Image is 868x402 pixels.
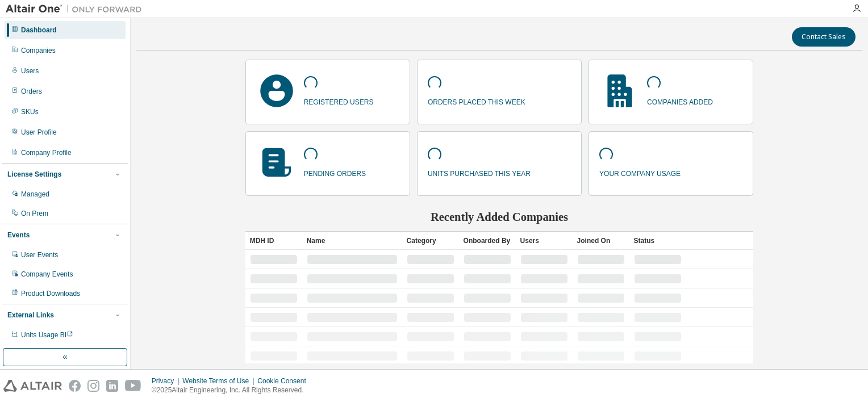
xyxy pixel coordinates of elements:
[7,311,54,320] div: External Links
[152,386,313,395] p: © 2025 Altair Engineering, Inc. All Rights Reserved.
[6,3,148,15] img: Altair One
[182,376,257,386] div: Website Terms of Use
[21,87,42,96] div: Orders
[87,380,99,392] img: instagram.svg
[21,148,72,157] div: Company Profile
[407,232,454,250] div: Category
[21,289,80,298] div: Product Downloads
[106,380,118,392] img: linkedin.svg
[257,376,312,386] div: Cookie Consent
[464,232,511,250] div: Onboarded By
[792,27,856,47] button: Contact Sales
[7,170,61,179] div: License Settings
[250,232,298,250] div: MDH ID
[577,232,625,250] div: Joined On
[245,210,754,224] h2: Recently Added Companies
[599,166,681,179] p: your company usage
[21,107,39,116] div: SKUs
[647,94,713,107] p: companies added
[428,166,531,179] p: units purchased this year
[7,231,30,240] div: Events
[21,128,57,137] div: User Profile
[428,94,525,107] p: orders placed this week
[307,232,398,250] div: Name
[304,166,366,179] p: pending orders
[125,380,141,392] img: youtube.svg
[634,232,682,250] div: Status
[21,209,48,218] div: On Prem
[21,270,73,279] div: Company Events
[21,190,49,199] div: Managed
[21,250,58,259] div: User Events
[152,376,182,386] div: Privacy
[69,380,81,392] img: facebook.svg
[21,26,57,35] div: Dashboard
[21,66,39,76] div: Users
[21,331,73,339] span: Units Usage BI
[304,94,374,107] p: registered users
[520,232,568,250] div: Users
[3,380,62,392] img: altair_logo.svg
[21,46,56,55] div: Companies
